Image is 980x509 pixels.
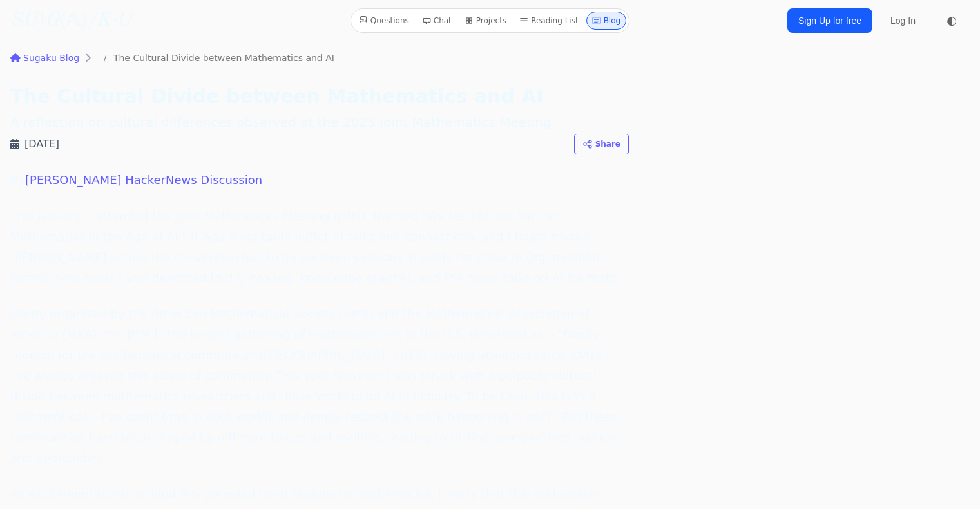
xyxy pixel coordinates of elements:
a: Blog [586,12,627,30]
nav: breadcrumbs [10,51,629,64]
h1: The Cultural Divide between Mathematics and AI [10,85,629,108]
a: Sign Up for free [787,8,872,33]
li: The Cultural Divide between Mathematics and AI [97,51,334,64]
a: Reading List [514,12,584,30]
p: By . [10,170,629,190]
button: ◐ [939,8,965,33]
a: SU\G(𝔸)/K·U [10,9,131,32]
a: Log In [883,9,923,32]
a: HackerNews Discussion [125,173,262,187]
span: Share [595,138,620,150]
a: Sugaku Blog [10,51,79,64]
h2: A reflection on cultural differences observed at the 2025 Joint Mathematics Meeting. [10,113,629,131]
i: /K·U [88,11,131,30]
a: [PERSON_NAME] [25,173,122,187]
i: SU\G [10,11,59,30]
a: Projects [459,12,512,30]
p: This January, I attended the Joint Mathematics Meeting (JMM), themed "We Decide Our Future: Mathe... [10,206,629,288]
span: ◐ [946,15,957,26]
a: Chat [417,12,457,30]
p: Jointly organized by the American Mathematical Society (AMS) and the Mathematical Association of ... [10,304,629,468]
a: Questions [354,12,414,30]
time: [DATE] [24,136,59,152]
